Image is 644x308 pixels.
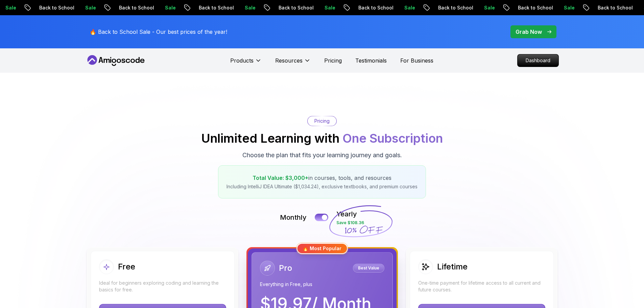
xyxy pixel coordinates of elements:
[201,132,443,145] h2: Unlimited Learning with
[105,4,127,11] p: Sale
[314,118,330,124] p: Pricing
[260,281,384,288] p: Everything in Free, plus
[437,261,468,272] h2: Lifetime
[219,4,265,11] p: Back to School
[299,4,345,11] p: Back to School
[517,54,559,67] a: Dashboard
[354,265,383,271] p: Best Value
[516,28,542,36] p: Grab Now
[345,4,366,11] p: Sale
[242,150,402,160] p: Choose the plan that fits your learning journey and goals.
[253,174,308,181] span: Total Value: $3,000+
[230,56,254,65] p: Products
[584,4,606,11] p: Sale
[342,131,443,146] span: One Subscription
[118,261,135,272] h2: Free
[400,56,433,65] a: For Business
[185,4,207,11] p: Sale
[275,56,303,65] p: Resources
[90,28,227,36] p: 🔥 Back to School Sale - Our best prices of the year!
[265,4,287,11] p: Sale
[504,4,526,11] p: Sale
[139,4,185,11] p: Back to School
[538,4,584,11] p: Back to School
[99,280,226,293] p: Ideal for beginners exploring coding and learning the basics for free.
[458,4,504,11] p: Back to School
[425,4,446,11] p: Sale
[226,183,418,190] p: Including IntelliJ IDEA Ultimate ($1,034.24), exclusive textbooks, and premium courses
[226,174,418,182] p: in courses, tools, and resources
[279,263,292,274] h2: Pro
[230,56,262,70] button: Products
[26,4,47,11] p: Sale
[518,54,558,67] p: Dashboard
[324,56,342,65] a: Pricing
[355,56,387,65] a: Testimonials
[275,56,311,70] button: Resources
[379,4,425,11] p: Back to School
[418,280,545,293] p: One-time payment for lifetime access to all current and future courses.
[59,4,105,11] p: Back to School
[280,213,307,222] p: Monthly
